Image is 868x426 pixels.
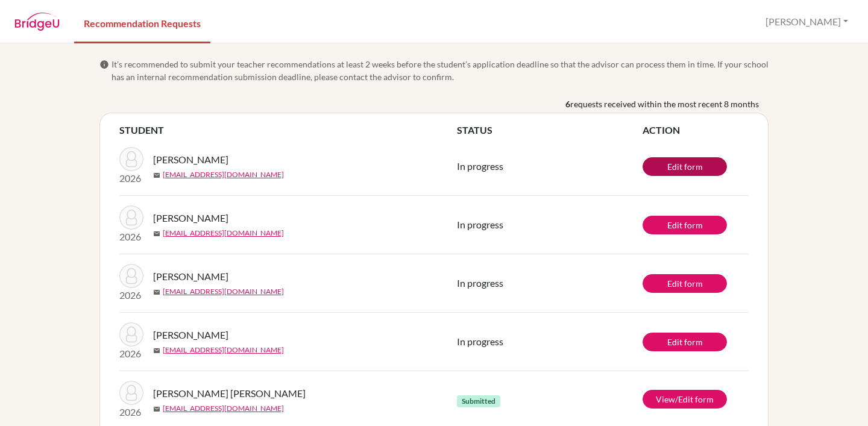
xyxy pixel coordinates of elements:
p: 2026 [119,346,143,361]
img: Moret, Kirill [119,264,143,288]
img: Woodall, Laura [119,147,143,171]
span: [PERSON_NAME] [153,269,228,284]
a: Edit form [643,157,727,176]
span: info [99,60,109,69]
span: requests received within the most recent 8 months [570,98,759,110]
th: ACTION [643,123,749,137]
b: 6 [565,98,570,110]
span: In progress [457,160,503,172]
img: Belkeziz, Kenza [119,322,143,346]
span: mail [153,347,160,354]
a: [EMAIL_ADDRESS][DOMAIN_NAME] [163,169,284,180]
span: mail [153,406,160,413]
a: [EMAIL_ADDRESS][DOMAIN_NAME] [163,345,284,356]
span: It’s recommended to submit your teacher recommendations at least 2 weeks before the student’s app... [112,58,769,83]
a: Recommendation Requests [74,2,210,43]
a: [EMAIL_ADDRESS][DOMAIN_NAME] [163,403,284,414]
a: View/Edit form [643,390,727,409]
button: [PERSON_NAME] [760,10,854,33]
span: mail [153,289,160,296]
a: [EMAIL_ADDRESS][DOMAIN_NAME] [163,286,284,297]
img: Nangia, Vyom Vinay [119,381,143,405]
a: Edit form [643,216,727,234]
span: In progress [457,336,503,347]
span: [PERSON_NAME] [153,152,228,167]
img: Benamour, Ryan [119,205,143,230]
span: [PERSON_NAME] [153,328,228,342]
th: STATUS [457,123,643,137]
a: Edit form [643,333,727,351]
p: 2026 [119,171,143,186]
span: mail [153,230,160,237]
a: [EMAIL_ADDRESS][DOMAIN_NAME] [163,228,284,239]
img: BridgeU logo [14,13,60,31]
span: mail [153,172,160,179]
p: 2026 [119,405,143,419]
a: Edit form [643,274,727,293]
span: [PERSON_NAME] [PERSON_NAME] [153,386,306,401]
th: STUDENT [119,123,457,137]
p: 2026 [119,288,143,302]
span: Submitted [457,395,500,407]
span: [PERSON_NAME] [153,211,228,225]
p: 2026 [119,230,143,244]
span: In progress [457,219,503,230]
span: In progress [457,277,503,289]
